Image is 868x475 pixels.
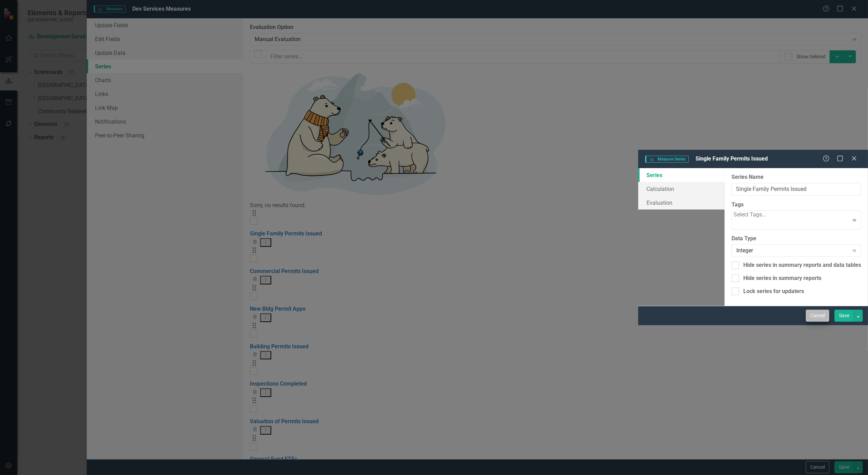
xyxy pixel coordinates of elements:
[743,261,861,269] div: Hide series in summary reports and data tables
[638,196,725,210] a: Evaluation
[732,173,861,181] label: Series Name
[743,274,821,282] div: Hide series in summary reports
[645,156,689,163] span: Measure Series
[806,310,829,322] button: Cancel
[834,310,854,322] button: Save
[732,201,861,209] label: Tags
[732,183,861,196] input: Series Name
[743,288,804,295] div: Lock series for updaters
[732,235,861,243] label: Data Type
[696,155,768,162] span: Single Family Permits Issued
[638,182,725,196] a: Calculation
[734,211,766,219] div: Select Tags...
[736,247,849,255] div: Integer
[638,168,725,182] a: Series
